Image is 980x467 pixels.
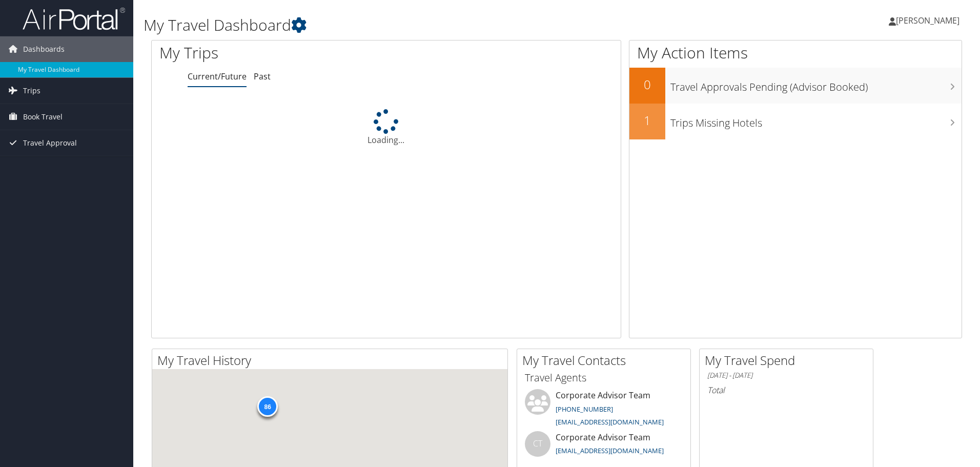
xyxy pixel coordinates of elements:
[629,68,962,104] a: 0Travel Approvals Pending (Advisor Booked)
[522,352,690,369] h2: My Travel Contacts
[23,36,65,62] span: Dashboards
[556,404,613,414] a: [PHONE_NUMBER]
[23,104,63,130] span: Book Travel
[525,431,550,457] div: CT
[23,78,40,104] span: Trips
[144,14,695,36] h1: My Travel Dashboard
[525,371,683,385] h3: Travel Agents
[889,5,970,36] a: [PERSON_NAME]
[629,42,962,64] h1: My Action Items
[707,384,865,396] h6: Total
[629,104,962,139] a: 1Trips Missing Hotels
[556,446,664,455] a: [EMAIL_ADDRESS][DOMAIN_NAME]
[157,352,507,369] h2: My Travel History
[670,75,962,94] h3: Travel Approvals Pending (Advisor Booked)
[520,431,688,464] li: Corporate Advisor Team
[520,389,688,431] li: Corporate Advisor Team
[152,109,621,146] div: Loading...
[629,112,665,129] h2: 1
[257,396,278,416] div: 86
[705,352,873,369] h2: My Travel Spend
[159,42,418,64] h1: My Trips
[707,371,865,380] h6: [DATE] - [DATE]
[629,76,665,93] h2: 0
[23,130,77,156] span: Travel Approval
[188,71,247,82] a: Current/Future
[23,7,125,31] img: airportal-logo.png
[670,111,962,130] h3: Trips Missing Hotels
[254,71,271,82] a: Past
[556,417,664,427] a: [EMAIL_ADDRESS][DOMAIN_NAME]
[896,15,959,26] span: [PERSON_NAME]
